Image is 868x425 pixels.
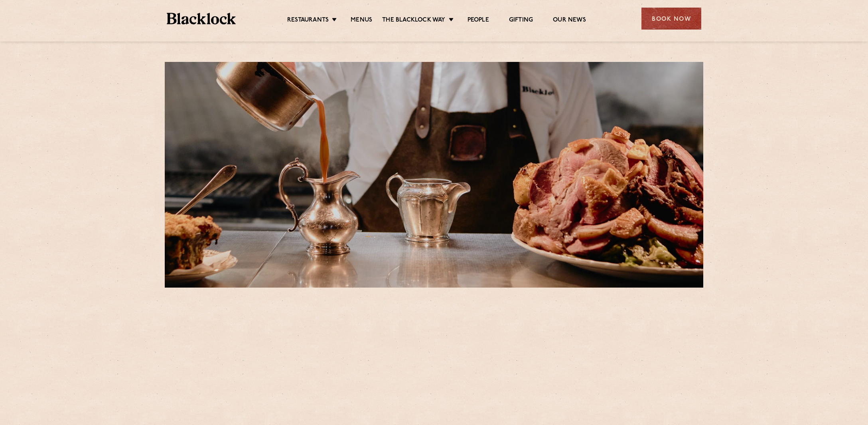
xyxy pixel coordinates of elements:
[509,16,533,25] a: Gifting
[468,16,489,25] a: People
[167,13,236,24] img: BL_Textured_Logo-footer-cropped.svg
[641,8,701,30] div: Book Now
[382,16,445,25] a: The Blacklock Way
[553,16,586,25] a: Our News
[351,16,372,25] a: Menus
[287,16,329,25] a: Restaurants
